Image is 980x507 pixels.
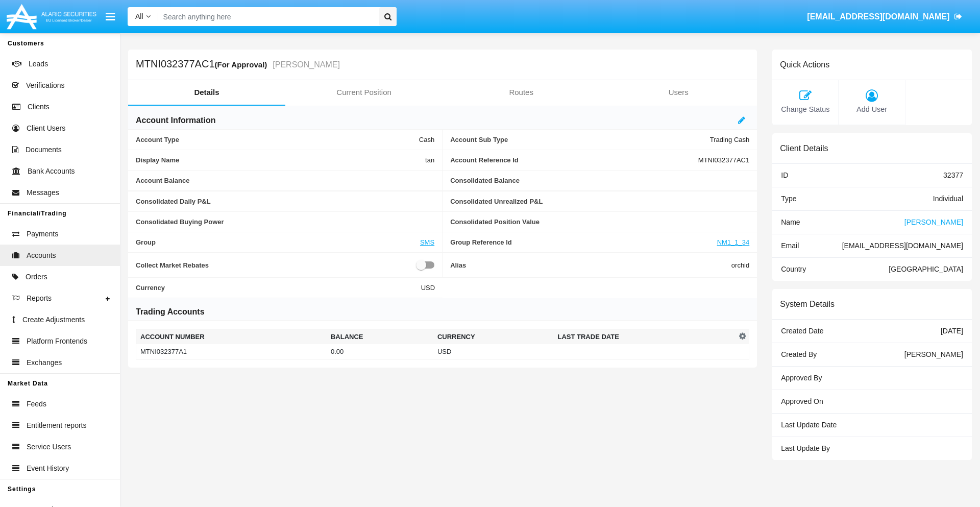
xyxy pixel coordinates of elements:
[450,238,717,246] span: Group Reference Id
[136,218,434,226] span: Consolidated Buying Power
[904,350,963,358] span: [PERSON_NAME]
[136,156,425,164] span: Display Name
[27,250,56,261] span: Accounts
[600,80,757,105] a: Users
[781,171,788,179] span: ID
[29,59,48,69] span: Leads
[26,272,47,282] span: Orders
[285,80,443,105] a: Current Position
[136,238,420,246] span: Group
[27,399,46,409] span: Feeds
[781,397,823,405] span: Approved On
[26,80,64,91] span: Verifications
[215,59,271,70] div: (For Approval)
[889,265,963,273] span: [GEOGRAPHIC_DATA]
[136,115,215,126] h6: Account Information
[425,156,434,164] span: tan
[27,187,59,198] span: Messages
[781,327,823,335] span: Created Date
[27,420,87,431] span: Entitlement reports
[781,265,806,273] span: Country
[781,350,817,358] span: Created By
[450,136,710,143] span: Account Sub Type
[136,259,416,271] span: Collect Market Rebates
[433,329,554,345] th: Currency
[136,344,327,359] td: MTNI032377A1
[158,7,376,26] input: Search
[781,444,830,452] span: Last Update By
[450,156,698,164] span: Account Reference Id
[433,344,554,359] td: USD
[943,171,963,179] span: 32377
[553,329,736,345] th: Last Trade Date
[27,293,52,304] span: Reports
[27,229,58,239] span: Payments
[270,61,340,69] small: [PERSON_NAME]
[780,143,828,153] h6: Client Details
[842,242,963,250] span: [EMAIL_ADDRESS][DOMAIN_NAME]
[717,238,750,246] a: NM1_1_34
[802,3,967,31] a: [EMAIL_ADDRESS][DOMAIN_NAME]
[136,136,419,143] span: Account Type
[731,259,749,271] span: orchid
[26,144,62,155] span: Documents
[136,59,340,70] h5: MTNI032377AC1
[28,166,75,177] span: Bank Accounts
[781,195,796,203] span: Type
[450,198,749,205] span: Consolidated Unrealized P&L
[27,336,87,347] span: Platform Frontends
[450,218,749,226] span: Consolidated Position Value
[27,357,62,368] span: Exchanges
[421,284,435,292] span: USD
[420,238,434,246] a: SMS
[781,242,799,250] span: Email
[933,195,963,203] span: Individual
[136,198,434,205] span: Consolidated Daily P&L
[777,104,833,115] span: Change Status
[128,11,158,22] a: All
[128,80,285,105] a: Details
[698,156,749,164] span: MTNI032377AC1
[780,299,835,309] h6: System Details
[27,463,69,474] span: Event History
[780,60,829,69] h6: Quick Actions
[27,442,71,452] span: Service Users
[781,218,800,226] span: Name
[941,327,963,335] span: [DATE]
[419,136,434,143] span: Cash
[327,344,433,359] td: 0.00
[781,421,837,429] span: Last Update Date
[27,123,65,134] span: Client Users
[136,329,327,345] th: Account Number
[22,315,85,325] span: Create Adjustments
[136,306,205,318] h6: Trading Accounts
[135,12,143,20] span: All
[136,177,434,184] span: Account Balance
[5,2,98,32] img: Logo image
[443,80,600,105] a: Routes
[904,218,963,226] span: [PERSON_NAME]
[327,329,433,345] th: Balance
[450,259,731,271] span: Alias
[781,374,822,382] span: Approved By
[710,136,750,143] span: Trading Cash
[28,102,50,112] span: Clients
[844,104,899,115] span: Add User
[807,12,949,21] span: [EMAIL_ADDRESS][DOMAIN_NAME]
[450,177,749,184] span: Consolidated Balance
[136,284,421,292] span: Currency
